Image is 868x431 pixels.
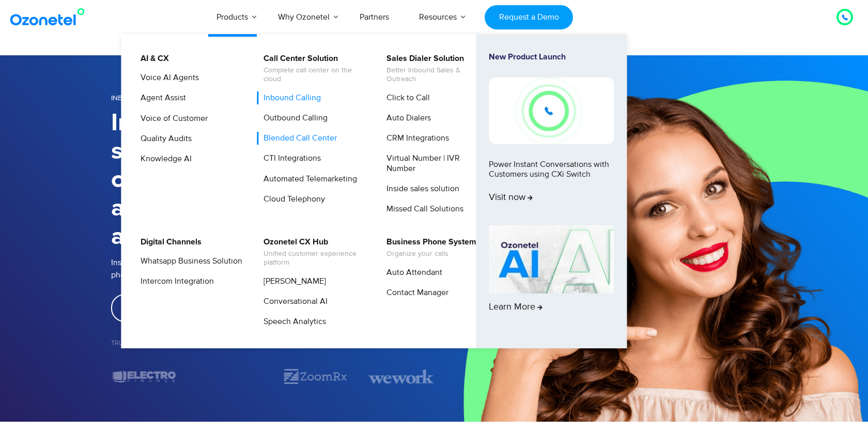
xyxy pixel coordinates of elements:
a: Call Center SolutionComplete call center on the cloud [257,52,367,85]
span: Unified customer experience platform [263,250,365,267]
a: Inside sales solution [380,182,461,195]
a: Auto Attendant [380,266,444,279]
a: Knowledge AI [134,152,193,165]
a: Outbound Calling [257,112,329,125]
img: AI [489,225,614,294]
a: Request a Demo [485,5,573,29]
a: Conversational AI [257,295,329,308]
a: Agent Assist [134,91,188,104]
a: Learn More [489,225,614,331]
a: Automated Telemarketing [257,173,359,186]
span: Visit now [489,192,533,204]
a: Missed Call Solutions [380,203,465,215]
a: Auto Dialers [380,112,432,125]
a: Virtual Number | IVR Number [380,152,490,175]
img: zoomrx [283,367,348,386]
a: [PERSON_NAME] [257,275,328,288]
a: Whatsapp Business Solution [134,255,244,268]
a: Ozonetel CX HubUnified customer experience platform [257,236,367,269]
a: Voice of Customer [134,112,209,125]
img: wework [369,367,434,386]
div: 7 / 7 [111,367,176,386]
span: Complete call center on the cloud [263,66,365,84]
span: Organize your calls [386,250,476,258]
a: Get started [111,294,182,322]
div: 3 / 7 [369,367,434,386]
a: Contact Manager [380,286,450,299]
img: New-Project-17.png [489,78,614,144]
span: INBOUND CALL CENTER SOLUTION [111,94,228,102]
a: Speech Analytics [257,315,328,328]
h1: Inbound call center software quickly connects customers to agents. Anytime, anywhere. [111,109,434,251]
a: Voice AI Agents [134,71,200,84]
span: Learn More [489,302,542,313]
a: CTI Integrations [257,152,322,165]
div: 1 / 7 [197,371,262,383]
div: 2 / 7 [283,367,348,386]
span: Better Inbound Sales & Outreach [386,66,488,84]
a: Cloud Telephony [257,193,327,206]
a: Business Phone SystemOrganize your calls [380,236,478,260]
a: Intercom Integration [134,275,215,288]
a: Click to Call [380,91,431,104]
h5: Trusted by 2500+ Businesses [111,340,434,347]
a: Quality Audits [134,132,193,145]
a: Digital Channels [134,236,203,249]
a: Inbound Calling [257,91,322,104]
a: AI & CX [134,52,171,65]
p: Instantly access all the tools you need to ensure highly responsive phone support. [111,256,434,281]
img: electro [111,367,176,386]
a: Sales Dialer SolutionBetter Inbound Sales & Outreach [380,52,490,85]
div: Image Carousel [111,367,434,386]
a: CRM Integrations [380,132,451,145]
a: Blended Call Center [257,132,338,145]
a: New Product LaunchPower Instant Conversations with Customers using CXi SwitchVisit now [489,52,614,221]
